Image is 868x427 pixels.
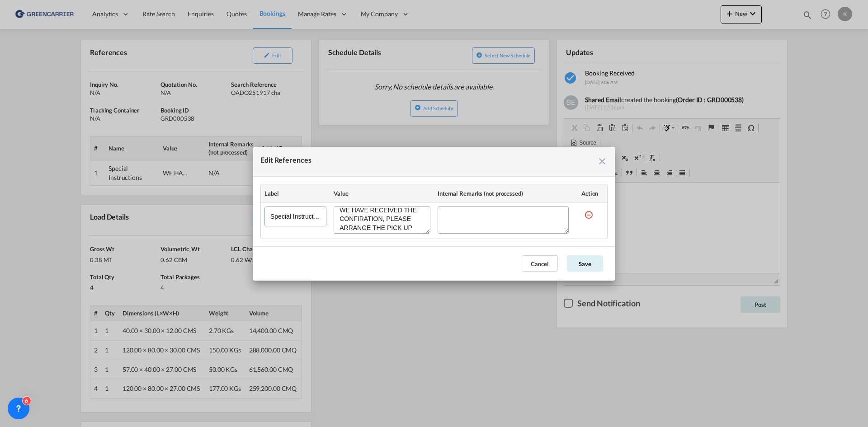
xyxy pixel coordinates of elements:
th: Action [572,184,607,203]
th: Value [330,184,434,203]
input: Special Instructions [264,206,326,226]
div: Edit References [260,154,311,169]
body: Editor, editor2 [9,9,207,19]
md-icon: icon-minus-circle-outline red-400-fg s20 cursor mr-5 [584,210,593,219]
md-dialog: Edit References [253,147,615,281]
th: Internal Remarks (not processed) [434,184,572,203]
th: Label [261,184,330,203]
md-icon: icon-close fg-AAA8AD cursor [597,156,608,167]
button: Save [567,255,603,272]
button: Cancel [522,255,558,272]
